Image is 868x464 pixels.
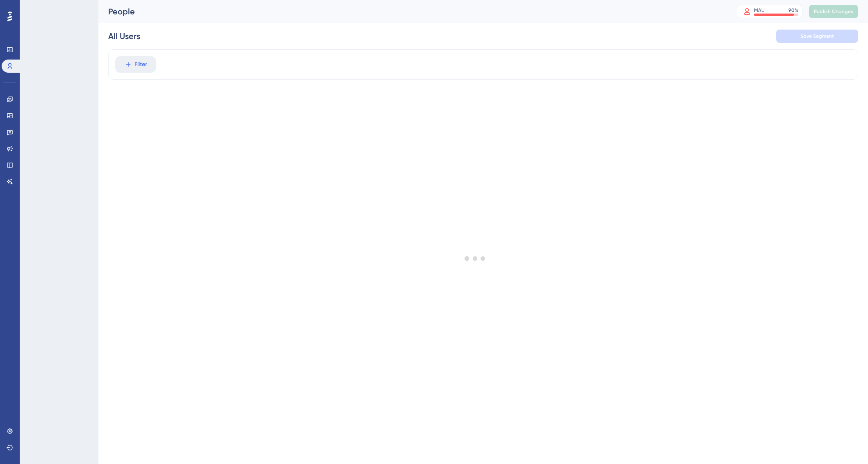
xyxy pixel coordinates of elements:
[800,33,834,39] span: Save Segment
[788,7,798,14] div: 90 %
[809,5,858,18] button: Publish Changes
[754,7,765,14] div: MAU
[108,6,716,17] div: People
[776,30,858,43] button: Save Segment
[108,30,140,42] div: All Users
[814,8,853,15] span: Publish Changes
